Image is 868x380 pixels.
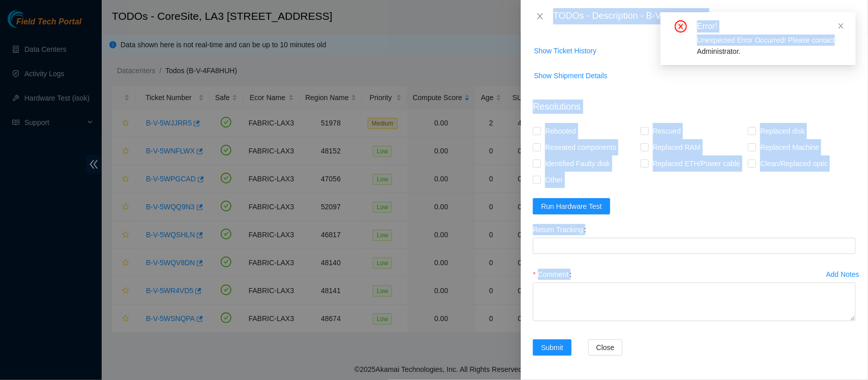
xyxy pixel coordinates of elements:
[756,155,832,172] span: Clean/Replaced optic
[588,339,623,356] button: Close
[541,139,620,155] span: Reseated components
[649,123,685,139] span: Rescued
[533,43,597,59] button: Show Ticket History
[533,68,608,84] button: Show Shipment Details
[697,35,844,57] div: Unexpected Error Occurred! Please contact Administrator.
[649,155,744,172] span: Replaced ETH/Power cable
[553,8,856,24] div: TODOs - Description - B-V-5WNFLWX
[534,45,596,56] span: Show Ticket History
[541,155,614,172] span: Identified Faulty disk
[675,20,687,33] span: close-circle
[826,271,859,278] div: Add Notes
[756,139,823,155] span: Replaced Machine
[541,123,580,139] span: Rebooted
[533,238,856,254] input: Return Tracking
[536,12,544,20] span: close
[533,221,590,238] label: Return Tracking
[533,198,610,214] button: Run Hardware Test
[649,139,705,155] span: Replaced RAM
[533,282,856,321] textarea: Comment
[697,20,844,33] div: Error!
[533,92,856,114] p: Resolutions
[541,201,602,212] span: Run Hardware Test
[533,12,547,21] button: Close
[837,22,845,29] span: close
[826,266,860,282] button: Add Notes
[596,342,615,353] span: Close
[533,339,572,356] button: Submit
[541,342,563,353] span: Submit
[756,123,809,139] span: Replaced disk
[534,70,608,81] span: Show Shipment Details
[541,172,567,188] span: Other
[533,266,576,282] label: Comment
